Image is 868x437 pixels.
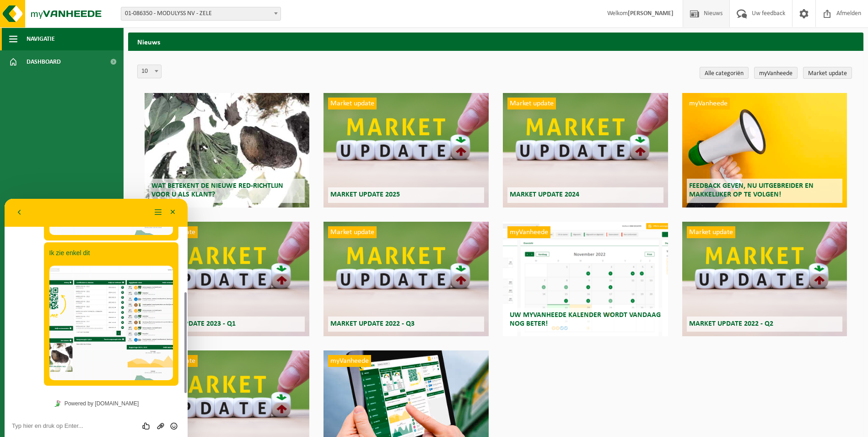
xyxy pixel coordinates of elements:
span: 10 [137,65,162,78]
span: Market update 2025 [330,191,400,198]
span: Feedback geven, nu uitgebreider en makkelijker op te volgen! [689,182,814,198]
div: Beoordeel deze chat [135,223,150,232]
span: Market update 2024 [510,191,579,198]
button: Upload bestand [149,223,162,232]
span: Market update [328,226,377,238]
span: Wat betekent de nieuwe RED-richtlijn voor u als klant? [151,182,283,198]
a: Market update Market update 2025 [323,93,488,208]
h2: Nieuws [128,33,863,50]
span: Market update [328,98,377,109]
span: 10 [138,65,161,78]
a: Wat betekent de nieuwe RED-richtlijn voor u als klant? [145,93,309,208]
div: Group of buttons [135,223,176,232]
span: Uw myVanheede kalender wordt vandaag nog beter! [510,311,661,328]
a: Market update [803,67,852,79]
span: Market update 2022 - Q3 [330,320,415,328]
a: myVanheede [754,67,798,79]
a: myVanheede Feedback geven, nu uitgebreider en makkelijker op te volgen! [682,93,847,208]
span: myVanheede [328,355,371,367]
span: 01-086350 - MODULYSS NV - ZELE [121,7,280,20]
span: Dashboard [27,50,61,73]
span: 01-086350 - MODULYSS NV - ZELE [121,7,281,21]
a: Market update Market update 2022 - Q3 [323,222,488,336]
a: Market update Market update 2023 - Q1 [145,222,309,336]
span: Market update [507,98,556,109]
button: Emoji invoeren [162,223,176,232]
a: Powered by [DOMAIN_NAME] [46,199,137,211]
span: Market update 2022 - Q2 [689,320,773,328]
a: Market update Market update 2022 - Q2 [682,222,847,336]
strong: [PERSON_NAME] [628,10,674,17]
span: Market update 2023 - Q1 [151,320,236,328]
iframe: chat widget [5,199,188,437]
span: Navigatie [27,27,55,50]
img: Tawky_16x16.svg [50,202,56,208]
span: Market update [687,226,735,238]
a: myVanheede Uw myVanheede kalender wordt vandaag nog beter! [503,222,668,336]
a: Alle categoriën [700,67,749,79]
span: myVanheede [687,98,730,109]
a: Market update Market update 2024 [503,93,668,208]
span: myVanheede [507,226,550,238]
